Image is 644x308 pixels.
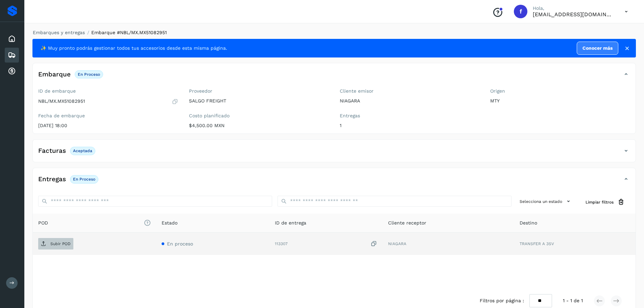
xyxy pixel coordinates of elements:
[38,238,73,250] button: Subir POD
[38,175,66,183] h4: Entregas
[383,233,514,255] td: NIAGARA
[480,297,524,304] span: Filtros por página :
[38,123,178,128] p: [DATE] 18:00
[580,196,630,208] button: Limpiar filtros
[78,72,100,77] p: En proceso
[189,123,329,128] p: $4,500.00 MXN
[33,145,636,162] div: FacturasAceptada
[388,219,426,227] span: Cliente receptor
[5,48,19,63] div: Embarques
[38,219,151,227] span: POD
[517,196,575,207] button: Selecciona un estado
[5,31,19,46] div: Inicio
[38,98,85,104] p: NBL/MX.MX51082951
[514,233,636,255] td: TRANSFER A 3SV
[73,148,92,153] p: Aceptada
[189,98,329,104] p: SALGO FREIGHT
[38,88,178,94] label: ID de embarque
[50,241,71,246] p: Subir POD
[41,45,227,52] span: ✨ Muy pronto podrás gestionar todos tus accesorios desde esta misma página.
[162,219,177,227] span: Estado
[38,147,66,155] h4: Facturas
[340,98,480,104] p: NIAGARA
[563,297,583,304] span: 1 - 1 de 1
[32,29,636,36] nav: breadcrumb
[490,98,630,104] p: MTY
[490,88,630,94] label: Origen
[275,240,377,247] div: 113307
[33,69,636,86] div: EmbarqueEn proceso
[340,88,480,94] label: Cliente emisor
[73,177,95,182] p: En proceso
[91,30,167,35] span: Embarque #NBL/MX.MX51082951
[586,199,614,205] span: Limpiar filtros
[189,113,329,119] label: Costo planificado
[38,71,71,78] h4: Embarque
[167,241,193,246] span: En proceso
[33,30,85,35] a: Embarques y entregas
[33,173,636,190] div: EntregasEn proceso
[340,113,480,119] label: Entregas
[533,11,614,18] p: facturacion@salgofreight.com
[38,113,178,119] label: Fecha de embarque
[577,42,618,55] a: Conocer más
[5,64,19,79] div: Cuentas por cobrar
[340,123,480,128] p: 1
[533,5,614,11] p: Hola,
[189,88,329,94] label: Proveedor
[275,219,306,227] span: ID de entrega
[520,219,537,227] span: Destino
